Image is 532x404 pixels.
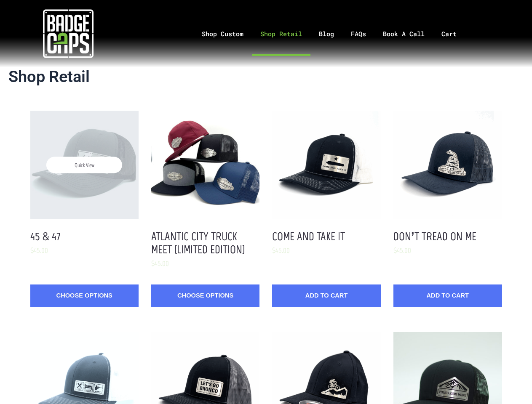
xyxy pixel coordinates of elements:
[433,12,476,56] a: Cart
[136,12,532,56] nav: Menu
[342,12,374,56] a: FAQs
[8,67,524,87] h1: Shop Retail
[272,246,290,255] span: $45.00
[151,284,259,307] a: Choose Options
[393,229,476,243] a: Don’t Tread on Me
[272,229,345,243] a: Come and Take It
[30,229,61,243] a: 45 & 47
[30,284,139,307] a: Choose Options
[193,12,252,56] a: Shop Custom
[393,284,502,307] button: Add to Cart
[310,12,342,56] a: Blog
[393,246,411,255] span: $45.00
[43,8,94,59] img: badgecaps white logo with green acccent
[30,111,139,219] button: Quick View
[151,229,245,256] a: Atlantic City Truck Meet (Limited Edition)
[151,111,259,219] button: Atlantic City Truck Meet Hat Options
[252,12,310,56] a: Shop Retail
[374,12,433,56] a: Book A Call
[151,259,169,268] span: $45.00
[46,157,122,173] span: Quick View
[30,246,48,255] span: $45.00
[490,364,532,404] iframe: Chat Widget
[272,284,380,307] button: Add to Cart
